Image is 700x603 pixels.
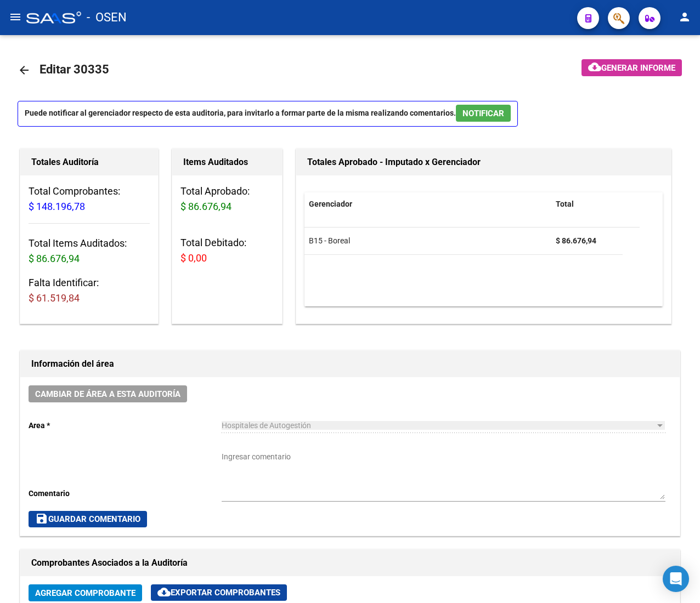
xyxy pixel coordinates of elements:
mat-icon: cloud_download [157,585,171,599]
h3: Falta Identificar: [29,275,150,306]
mat-icon: arrow_back [18,64,31,77]
span: Agregar Comprobante [35,588,136,598]
h1: Items Auditados [183,153,271,171]
button: NOTIFICAR [456,105,511,122]
span: $ 61.519,84 [29,292,80,304]
button: Cambiar de área a esta auditoría [29,385,187,402]
h3: Total Items Auditados: [29,236,150,266]
span: Gerenciador [309,200,352,208]
span: Exportar Comprobantes [157,588,280,598]
h3: Total Comprobantes: [29,184,150,214]
datatable-header-cell: Gerenciador [304,192,551,216]
button: Generar informe [582,59,682,76]
span: Total [556,200,574,208]
span: Hospitales de Autogestión [222,421,311,430]
strong: $ 86.676,94 [556,236,596,245]
h3: Total Aprobado: [180,184,274,214]
button: Guardar Comentario [29,511,147,527]
p: Area * [29,419,222,431]
span: - OSEN [87,5,127,30]
div: Open Intercom Messenger [663,566,689,592]
span: Editar 30335 [39,62,109,76]
p: Comentario [29,487,222,499]
h1: Totales Aprobado - Imputado x Gerenciador [307,153,660,171]
button: Exportar Comprobantes [151,584,287,601]
h1: Comprobantes Asociados a la Auditoría [31,554,669,572]
span: B15 - Boreal [309,236,350,245]
mat-icon: save [35,512,48,525]
span: Cambiar de área a esta auditoría [35,389,180,399]
span: $ 86.676,94 [180,201,232,212]
span: $ 0,00 [180,252,207,264]
span: NOTIFICAR [462,109,504,118]
p: Puede notificar al gerenciador respecto de esta auditoria, para invitarlo a formar parte de la mi... [18,101,518,127]
mat-icon: cloud_download [588,60,601,73]
span: Generar informe [601,63,675,73]
h3: Total Debitado: [180,235,274,266]
h1: Totales Auditoría [31,153,147,171]
span: $ 86.676,94 [29,253,80,264]
button: Agregar Comprobante [29,584,142,601]
mat-icon: menu [9,10,22,24]
datatable-header-cell: Total [551,192,623,216]
span: $ 148.196,78 [29,201,85,212]
mat-icon: person [678,10,691,24]
span: Guardar Comentario [35,514,140,524]
h1: Información del área [31,355,669,373]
